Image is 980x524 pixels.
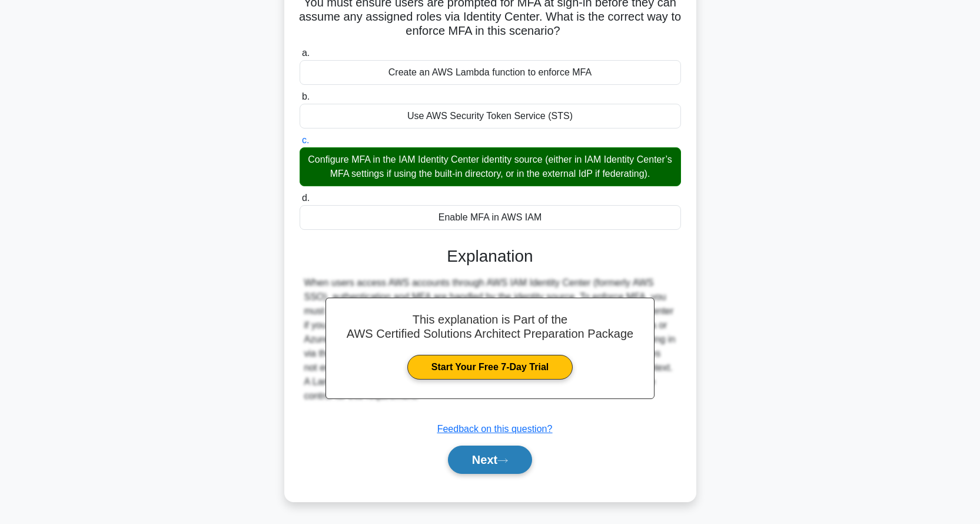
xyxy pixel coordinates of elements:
[300,104,681,128] div: Use AWS Security Token Service (STS)
[302,135,309,145] span: c.
[448,446,532,474] button: Next
[302,48,310,58] span: a.
[407,355,573,380] a: Start Your Free 7-Day Trial
[300,205,681,230] div: Enable MFA in AWS IAM
[437,424,553,434] a: Feedback on this question?
[307,246,674,266] h3: Explanation
[302,193,310,203] span: d.
[300,60,681,85] div: Create an AWS Lambda function to enforce MFA
[302,91,310,101] span: b.
[304,276,676,403] div: When users access AWS accounts through AWS IAM Identity Center (formerly AWS SSO), authentication...
[300,147,681,186] div: Configure MFA in the IAM Identity Center identity source (either in IAM Identity Center’s MFA set...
